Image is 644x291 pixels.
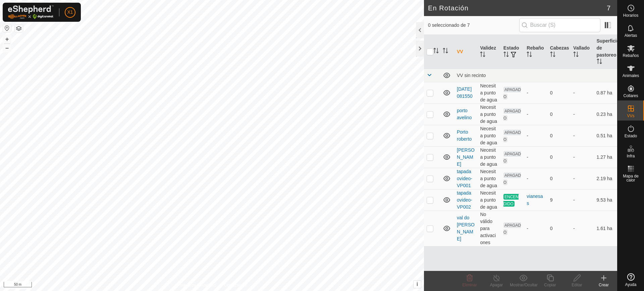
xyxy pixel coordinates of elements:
[594,189,617,211] td: 9.53 ha
[477,82,500,103] td: Necesita punto de agua
[503,151,521,164] span: APAGADO
[623,13,638,18] font: Horarios
[501,35,524,69] th: Estado
[590,282,617,288] div: Crear
[457,86,473,99] a: [DATE] 081550
[527,175,544,182] div: -
[547,189,571,211] td: 9
[477,103,500,125] td: Necesita punto de agua
[573,53,579,58] p-sorticon: Activar para ordenar
[224,282,247,288] a: Contáctenos
[527,111,544,118] div: -
[524,35,547,69] th: Rebaño
[503,53,509,58] p-sorticon: Activar para ordenar
[627,114,634,118] span: VVs
[454,35,477,69] th: VV
[537,282,563,288] div: Copiar
[571,103,594,125] td: -
[623,94,638,98] span: Collares
[428,22,519,29] span: 0 seleccionado de 7
[547,125,571,146] td: 0
[477,125,500,146] td: Necesita punto de agua
[547,211,571,246] td: 0
[503,108,521,121] span: APAGADO
[594,168,617,189] td: 2.19 ha
[627,154,635,158] span: Infra
[618,271,644,289] a: Ayuda
[457,215,475,241] a: val do [PERSON_NAME]
[547,35,571,69] th: Cabezas
[571,35,594,69] th: Vallado
[510,282,537,288] div: Mostrar/Ocultar
[594,125,617,146] td: 0.51 ha
[594,82,617,103] td: 0.87 ha
[519,18,600,32] input: Buscar (S)
[503,87,521,99] span: APAGADO
[623,174,639,183] font: Mapa de calor
[457,169,472,188] a: tapada ovideo-VP001
[623,54,639,58] span: Rebaños
[503,172,521,185] span: APAGADO
[547,146,571,168] td: 0
[457,129,472,142] a: Porto roberto
[67,9,73,15] font: X1
[477,189,500,211] td: Necesita punto de agua
[594,35,617,69] th: Superficie de pastoreo
[480,53,485,58] p-sorticon: Activar para ordenar
[177,282,216,288] a: Política de Privacidad
[594,146,617,168] td: 1.27 ha
[625,33,637,38] span: Alertas
[477,211,500,246] td: No válido para activaciones
[503,130,521,142] span: APAGADO
[527,154,544,161] div: -
[3,24,11,32] button: Restablecer Mapa
[15,24,23,32] button: Capas del Mapa
[547,82,571,103] td: 0
[503,194,519,207] span: ENCENDIDO
[571,189,594,211] td: -
[477,35,500,69] th: Validez
[563,282,590,288] div: Editar
[462,283,477,287] span: Eliminar
[597,60,602,65] p-sorticon: Activar para ordenar
[623,74,639,78] span: Animales
[527,132,544,139] div: -
[571,211,594,246] td: -
[457,147,475,167] a: [PERSON_NAME]
[417,281,418,287] span: i
[527,225,544,232] div: -
[457,73,614,78] div: VV sin recinto
[477,146,500,168] td: Necesita punto de agua
[594,103,617,125] td: 0.23 ha
[527,53,532,58] p-sorticon: Activar para ordenar
[503,222,521,235] span: APAGADO
[571,146,594,168] td: -
[571,168,594,189] td: -
[457,190,472,210] a: tapada ovideo-VP002
[547,103,571,125] td: 0
[433,49,439,54] p-sorticon: Activar para ordenar
[477,168,500,189] td: Necesita punto de agua
[457,108,472,120] a: porto avelino
[483,282,510,288] div: Apagar
[3,44,11,52] button: –
[571,125,594,146] td: -
[8,5,54,19] img: Logotipo de Gallagher
[607,3,610,13] span: 7
[428,4,607,12] h2: En Rotación
[571,82,594,103] td: -
[414,281,421,288] button: i
[547,168,571,189] td: 0
[527,193,544,207] div: vianesas
[625,283,637,287] span: Ayuda
[3,35,11,43] button: +
[594,211,617,246] td: 1.61 ha
[625,134,637,138] span: Estado
[550,53,555,58] p-sorticon: Activar para ordenar
[527,89,544,96] div: -
[443,49,448,54] p-sorticon: Activar para ordenar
